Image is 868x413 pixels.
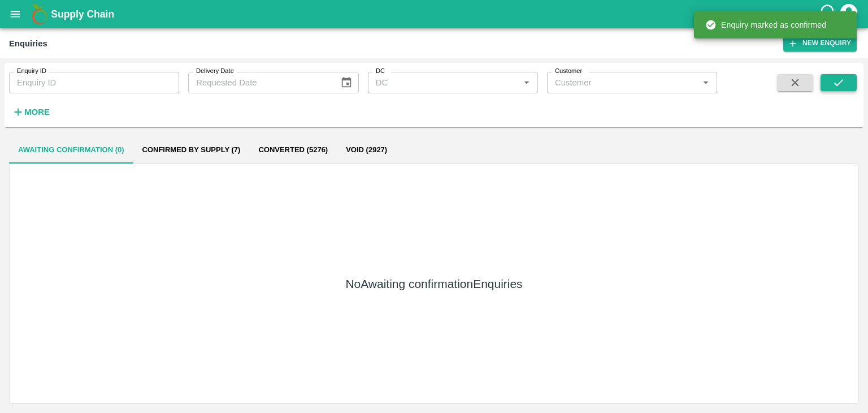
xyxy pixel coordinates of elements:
[345,276,522,292] h5: No Awaiting confirmation Enquiries
[24,107,50,117] strong: More
[698,75,713,90] button: Open
[51,8,114,20] b: Supply Chain
[133,136,250,164] button: Confirmed by supply (7)
[196,67,234,76] label: Delivery Date
[249,136,337,164] button: Converted (5276)
[9,36,47,51] div: Enquiries
[550,75,695,90] input: Customer
[2,1,28,27] button: open drawer
[336,72,357,93] button: Choose date
[705,15,826,35] div: Enquiry marked as confirmed
[337,136,396,164] button: Void (2927)
[188,72,331,93] input: Requested Date
[9,136,133,164] button: Awaiting confirmation (0)
[555,67,582,76] label: Customer
[9,72,179,93] input: Enquiry ID
[371,75,516,90] input: DC
[28,3,51,25] img: logo
[519,75,534,90] button: Open
[9,102,53,122] button: More
[17,67,46,76] label: Enquiry ID
[51,6,819,22] a: Supply Chain
[376,67,385,76] label: DC
[819,4,839,24] div: customer-support
[783,35,857,51] button: New Enquiry
[839,2,859,26] div: account of current user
